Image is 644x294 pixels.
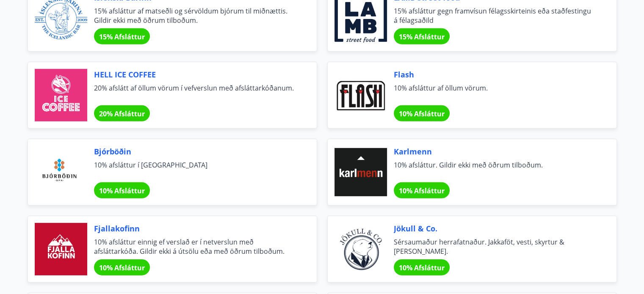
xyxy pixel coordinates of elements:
span: 10% Afsláttur [99,263,145,272]
span: Bjórböðin [94,146,296,157]
span: 15% Afsláttur [99,32,145,41]
span: 10% Afsláttur [399,109,445,118]
span: 10% afsláttur. Gildir ekki með öðrum tilboðum. [394,160,596,179]
span: 10% Afsláttur [99,186,145,195]
span: HELL ICE COFFEE [94,69,296,80]
span: 15% Afsláttur [399,32,445,41]
span: 15% afsláttur gegn framvísun félagsskirteinis eða staðfestingu á félagsaðild [394,6,596,25]
span: Sérsaumaður herrafatnaður. Jakkaföt, vesti, skyrtur & [PERSON_NAME]. [394,237,596,256]
span: 10% Afsláttur [399,263,445,272]
span: Flash [394,69,596,80]
span: 15% afsláttur af matseðli og sérvöldum bjórum til miðnættis. Gildir ekki með öðrum tilboðum. [94,6,296,25]
span: Karlmenn [394,146,596,157]
span: 10% afsláttur í [GEOGRAPHIC_DATA] [94,160,296,179]
span: 10% afsláttur af öllum vörum. [394,83,596,102]
span: 10% Afsláttur [399,186,445,195]
span: 10% afsláttur einnig ef verslað er í netverslun með afsláttarkóða. Gildir ekki á útsölu eða með ö... [94,237,296,256]
span: 20% afslátt af öllum vörum í vefverslun með afsláttarkóðanum. [94,83,296,102]
span: Fjallakofinn [94,223,296,234]
span: 20% Afsláttur [99,109,145,118]
span: Jökull & Co. [394,223,596,234]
